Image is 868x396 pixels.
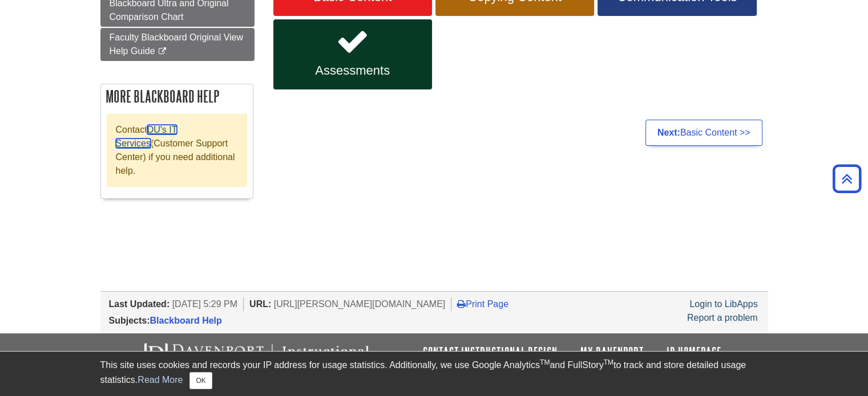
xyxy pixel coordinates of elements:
a: Assessments [273,19,432,90]
h2: More Blackboard Help [101,84,253,108]
div: Contact (Customer Support Center) if you need additional help. [107,114,247,187]
i: This link opens in a new window [158,48,167,55]
span: Subjects: [109,316,150,325]
a: ID Homepage [667,345,721,359]
a: Report a problem [687,313,758,322]
a: Read More [138,375,183,385]
span: URL: [249,299,271,309]
a: DU's IT Services [116,125,177,148]
a: Blackboard Help [150,316,222,325]
div: This site uses cookies and records your IP address for usage statistics. Additionally, we use Goo... [100,358,768,389]
button: Close [189,372,212,389]
a: Contact Instructional Design [423,345,558,359]
a: Back to Top [829,171,865,186]
a: Next:Basic Content >> [645,120,762,146]
i: Print Page [457,299,466,308]
strong: Next: [657,128,680,137]
span: Last Updated: [109,299,170,309]
sup: TM [540,358,550,366]
a: Login to LibApps [689,299,757,309]
span: Faculty Blackboard Original View Help Guide [110,32,243,56]
img: Davenport University Instructional Design [135,342,409,370]
span: Assessments [282,63,423,78]
a: Print Page [457,299,508,309]
span: [DATE] 5:29 PM [172,299,237,309]
span: [URL][PERSON_NAME][DOMAIN_NAME] [274,299,446,309]
sup: TM [604,358,613,366]
a: My Davenport [580,345,644,359]
a: Faculty Blackboard Original View Help Guide [100,28,255,61]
